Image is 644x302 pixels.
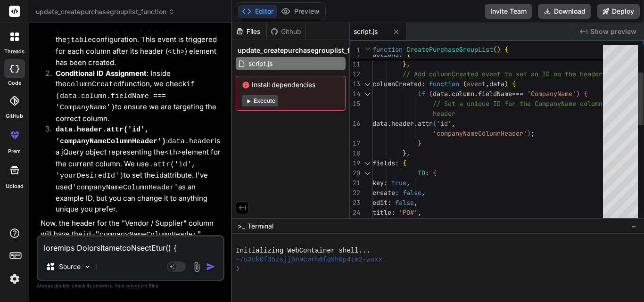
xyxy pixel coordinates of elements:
span: : [425,169,429,177]
code: if (data.column.fieldName === 'CompanyName') [56,81,195,112]
span: } [403,149,406,157]
div: 23 [350,198,360,208]
span: ( [493,45,497,54]
span: columnCreated [372,80,421,88]
span: ❯ [236,264,240,273]
div: Click to collapse the range. [361,79,373,89]
label: prem [8,147,21,155]
label: Upload [6,182,24,190]
span: . [448,90,452,98]
span: attr [418,119,433,128]
div: Click to collapse the range. [361,89,373,99]
div: 11 [350,59,360,69]
code: id [155,172,164,180]
span: === [512,90,523,98]
span: { [504,45,508,54]
span: : [391,208,395,217]
span: false [395,198,414,207]
button: Preview [277,5,323,18]
span: ) [527,129,531,138]
code: <th> [165,149,182,157]
div: 20 [350,168,360,178]
code: columnCreated [66,81,122,89]
span: ; [531,129,535,138]
div: Click to collapse the range. [361,158,373,168]
span: : [395,188,399,197]
span: CreatePurchaseGroupList [406,45,493,54]
span: 'CompanyName' [527,90,576,98]
p: Now, the header for the "Vendor / Supplier" column will have the , allowing you to target it dire... [41,218,223,261]
strong: Conditional ID Assignment [56,69,147,78]
span: − [631,221,636,231]
p: Always double-check its answers. Your in Bind [37,281,224,290]
span: { [584,90,587,98]
span: function [429,80,459,88]
span: column [452,90,474,98]
div: 22 [350,188,360,198]
span: ) [497,45,501,54]
span: true [391,179,406,187]
span: , [452,119,455,128]
span: , [406,179,410,187]
span: title [372,208,391,217]
div: 19 [350,158,360,168]
span: ) [576,90,580,98]
span: // Set a unique ID for the CompanyName column [433,99,603,108]
span: ( [463,80,467,88]
span: 'PO#' [399,208,418,217]
label: threads [4,48,25,56]
span: , [486,80,489,88]
span: { [403,159,406,167]
span: . [388,119,391,128]
button: − [629,219,638,234]
span: Terminal [248,221,273,231]
span: ~/u3uk0f35zsjjbn9cprh6fq9h0p4tm2-wnxx [236,255,382,264]
div: 16 [350,119,360,129]
label: GitHub [6,112,23,120]
span: 'companyNameColumnHeader' [433,129,527,138]
div: 21 [350,178,360,188]
div: 14 [350,89,360,99]
span: key [372,179,384,187]
span: create [372,188,395,197]
span: // Add columnCreated event to set an ID on the hea [403,70,591,78]
code: id="companyNameColumnHeader" [83,231,201,239]
span: , [406,149,410,157]
span: 1 [350,45,360,55]
code: data.header.attr('id', 'companyNameColumnHeader') [56,126,166,146]
span: : [384,179,388,187]
div: 13 [350,79,360,89]
label: code [8,79,21,87]
span: edit [372,198,388,207]
span: ( [433,119,437,128]
div: 15 [350,99,360,109]
code: 'companyNameColumnHeader' [72,184,178,192]
span: data [372,119,388,128]
span: { [433,169,437,177]
span: . [474,90,478,98]
span: : [395,159,399,167]
span: } [403,60,406,68]
span: ( [429,90,433,98]
span: , [406,60,410,68]
button: Download [538,4,591,19]
code: <th> [168,48,185,56]
button: Editor [238,5,277,18]
span: fields [372,159,395,167]
div: 17 [350,139,360,148]
span: ) [504,80,508,88]
span: script.js [354,27,378,36]
li: : Inside the function, we check to ensure we are targeting the correct column. [48,68,223,124]
div: Github [267,27,305,36]
span: : [388,198,391,207]
img: icon [206,262,215,271]
span: } [418,139,421,147]
code: jtable [66,36,92,44]
span: update_createpurchasegrouplist_function [36,7,175,16]
span: update_createpurchasegrouplist_function [238,46,375,55]
div: 24 [350,208,360,218]
img: Pick Models [83,263,91,271]
img: attachment [191,261,202,272]
button: Invite Team [485,4,532,19]
span: ID [418,169,425,177]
